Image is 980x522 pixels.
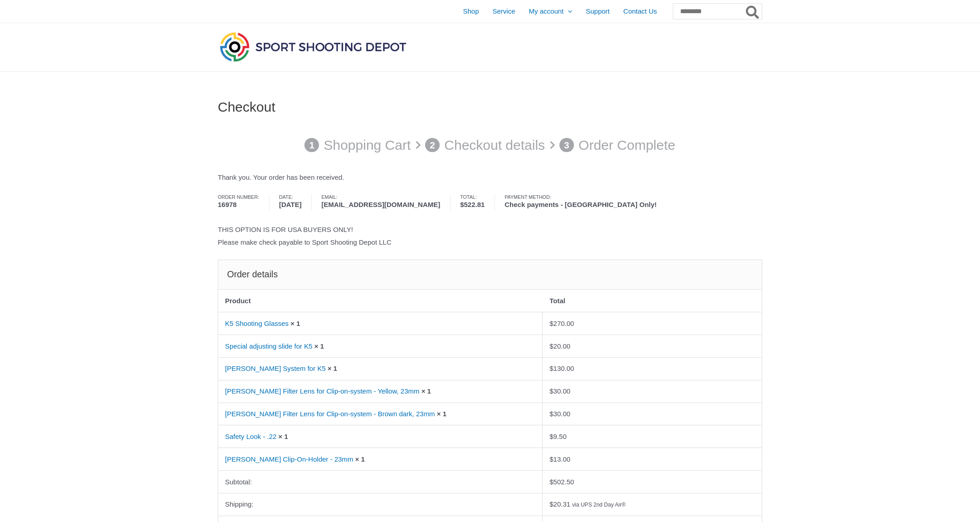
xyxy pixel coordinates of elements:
[549,342,553,350] span: $
[549,410,553,418] span: $
[225,433,276,440] a: Safety Look - .22
[225,364,326,372] a: [PERSON_NAME] System for K5
[744,4,762,19] button: Search
[543,290,762,312] th: Total
[279,433,288,440] strong: × 1
[225,410,435,418] a: [PERSON_NAME] Filter Lens for Clip-on-system - Brown dark, 23mm
[355,455,365,463] strong: × 1
[437,410,446,418] strong: × 1
[460,201,464,208] span: $
[218,493,543,516] th: Shipping:
[225,387,419,395] a: [PERSON_NAME] Filter Lens for Clip-on-system - Yellow, 23mm
[218,223,762,249] p: THIS OPTION IS FOR USA BUYERS ONLY! Please make check payable to Sport Shooting Depot LLC
[218,260,762,289] h2: Order details
[549,364,553,372] span: $
[322,195,451,210] li: Email:
[549,500,553,508] span: $
[549,478,553,486] span: $
[218,195,269,210] li: Order number:
[218,171,762,184] p: Thank you. Your order has been received.
[218,470,543,493] th: Subtotal:
[505,200,657,210] strong: Check payments - [GEOGRAPHIC_DATA] Only!
[549,410,570,418] bdi: 30.00
[225,342,313,350] a: Special adjusting slide for K5
[290,320,300,327] strong: × 1
[549,364,574,372] bdi: 130.00
[218,200,259,210] strong: 16978
[549,478,574,486] span: 502.50
[425,138,440,153] span: 2
[549,320,553,327] span: $
[549,433,553,440] span: $
[218,99,762,115] h1: Checkout
[549,387,570,395] bdi: 30.00
[505,195,666,210] li: Payment method:
[549,320,574,327] bdi: 270.00
[425,133,545,158] a: 2 Checkout details
[279,200,302,210] strong: [DATE]
[444,133,545,158] p: Checkout details
[304,138,319,153] span: 1
[572,502,626,508] small: via UPS 2nd Day Air®
[218,30,408,64] img: Sport Shooting Depot
[304,133,411,158] a: 1 Shopping Cart
[549,433,567,440] bdi: 9.50
[328,364,337,372] strong: × 1
[225,455,353,463] a: [PERSON_NAME] Clip-On-Holder - 23mm
[323,133,411,158] p: Shopping Cart
[279,195,312,210] li: Date:
[549,342,570,350] bdi: 20.00
[314,342,324,350] strong: × 1
[322,200,441,210] strong: [EMAIL_ADDRESS][DOMAIN_NAME]
[549,455,553,463] span: $
[460,201,485,208] bdi: 522.81
[460,195,495,210] li: Total:
[225,320,289,327] a: K5 Shooting Glasses
[549,500,570,508] span: 20.31
[218,290,543,312] th: Product
[549,455,570,463] bdi: 13.00
[549,387,553,395] span: $
[421,387,431,395] strong: × 1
